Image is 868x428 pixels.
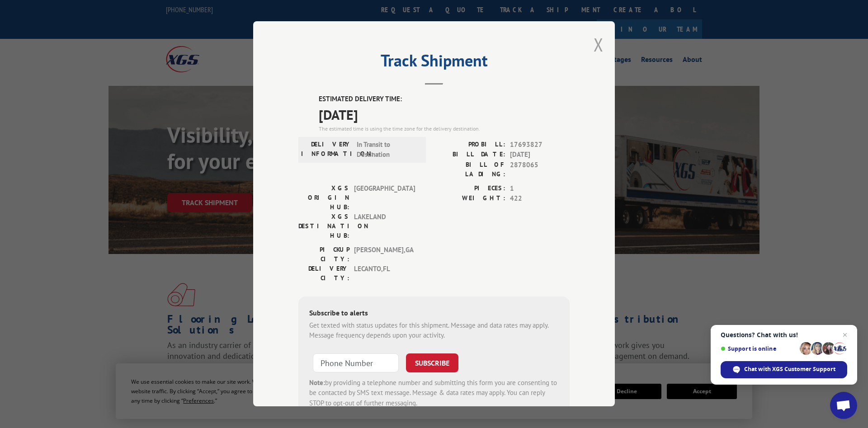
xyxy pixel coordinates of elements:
[309,320,559,341] div: Get texted with status updates for this shipment. Message and data rates may apply. Message frequ...
[298,212,349,240] label: XGS DESTINATION HUB:
[510,160,570,179] span: 2878065
[354,212,415,240] span: LAKELAND
[434,183,505,194] label: PIECES:
[301,140,352,160] label: DELIVERY INFORMATION:
[319,125,570,133] div: The estimated time is using the time zone for the delivery destination.
[510,183,570,194] span: 1
[510,140,570,150] span: 17693827
[298,264,349,283] label: DELIVERY CITY:
[721,331,847,339] span: Questions? Chat with us!
[721,345,797,352] span: Support is online
[313,353,399,372] input: Phone Number
[319,94,570,104] label: ESTIMATED DELIVERY TIME:
[594,33,604,56] button: Close modal
[744,365,835,373] span: Chat with XGS Customer Support
[357,140,418,160] span: In Transit to Destination
[298,183,349,212] label: XGS ORIGIN HUB:
[309,307,559,320] div: Subscribe to alerts
[354,245,415,264] span: [PERSON_NAME] , GA
[298,54,570,71] h2: Track Shipment
[434,160,505,179] label: BILL OF LADING:
[406,353,458,372] button: SUBSCRIBE
[434,150,505,160] label: BILL DATE:
[309,378,325,387] strong: Note:
[840,329,850,340] span: Close chat
[354,183,415,212] span: [GEOGRAPHIC_DATA]
[319,104,570,125] span: [DATE]
[298,245,349,264] label: PICKUP CITY:
[830,392,857,419] div: Open chat
[510,193,570,204] span: 422
[354,264,415,283] span: LECANTO , FL
[510,150,570,160] span: [DATE]
[309,378,559,409] div: by providing a telephone number and submitting this form you are consenting to be contacted by SM...
[434,193,505,204] label: WEIGHT:
[721,361,847,378] div: Chat with XGS Customer Support
[434,140,505,150] label: PROBILL:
